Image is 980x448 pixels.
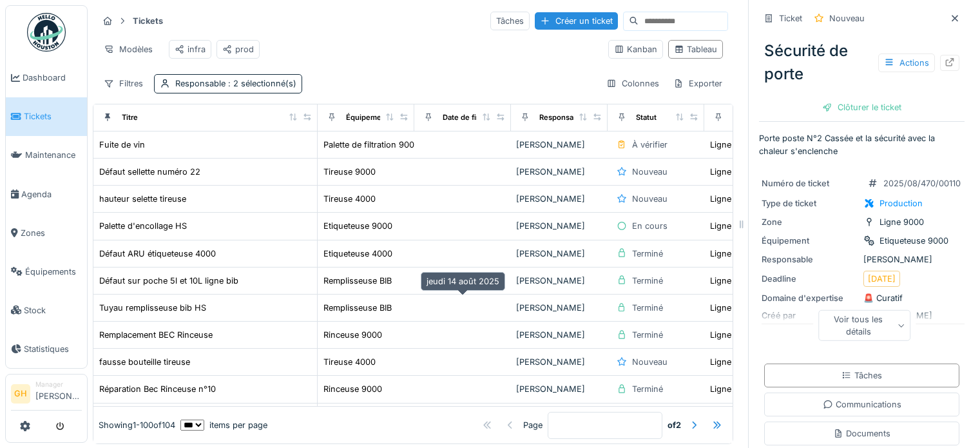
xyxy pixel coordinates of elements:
a: Tickets [6,97,87,136]
div: Colonnes [600,74,665,93]
div: Responsable [175,77,296,90]
div: Rinceuse 9000 [323,383,382,395]
div: Remplisseuse BIB [323,275,392,287]
div: [PERSON_NAME] [516,275,602,287]
span: Zones [21,227,82,239]
div: Ligne 4000 [710,193,754,205]
div: [PERSON_NAME] [762,253,962,266]
div: Production [879,197,923,209]
div: Nouveau [632,193,668,205]
div: Domaine d'expertise [762,292,858,304]
div: Terminé [632,275,663,287]
div: Manager [35,380,82,389]
span: Stock [24,304,82,317]
div: [PERSON_NAME] [516,356,602,368]
div: fausse bouteille tireuse [99,356,190,368]
span: Statistiques [24,343,82,355]
div: [PERSON_NAME] [516,166,602,178]
div: Clôturer le ticket [817,99,907,116]
strong: of 2 [668,419,681,431]
p: Porte poste N°2 Cassée et la sécurité avec la chaleur s'enclenche [759,132,965,157]
div: Exporter [668,74,728,93]
span: Agenda [21,188,82,200]
div: Date de fin prévue [443,112,508,123]
div: Défaut sur poche 5l et 10L ligne bib [99,275,238,287]
div: En cours [632,220,668,232]
div: Équipement [346,112,389,123]
div: Documents [833,427,890,440]
span: Équipements [25,266,82,278]
div: Défaut ARU étiqueteuse 4000 [99,248,216,260]
div: Filtres [98,74,149,93]
div: Ligne BIB [710,275,746,287]
div: Ligne 4000 [710,356,754,368]
div: Ligne 4000 [710,248,754,260]
div: Deadline [762,273,858,285]
a: Maintenance [6,136,87,175]
div: 🚨 Curatif [762,292,962,304]
li: [PERSON_NAME] [35,380,82,407]
div: jeudi 14 août 2025 [421,272,505,291]
div: Responsable [762,253,858,266]
a: Stock [6,291,87,329]
div: Kanban [614,43,657,55]
div: Responsable [539,112,584,123]
div: Type de ticket [762,197,858,209]
div: Communications [823,398,901,411]
div: Nouveau [829,12,865,24]
strong: Tickets [128,15,168,27]
div: Ligne 9000 [710,139,754,151]
div: [PERSON_NAME] [516,302,602,314]
div: Palette de filtration 9000 [323,139,419,151]
div: [PERSON_NAME] [516,220,602,232]
div: Fuite de vin [99,139,145,151]
div: Tireuse 4000 [323,193,376,205]
div: Ligne 9000 [710,166,754,178]
div: Équipement [762,235,858,247]
div: Titre [122,112,138,123]
div: Terminé [632,248,663,260]
div: 2025/08/470/00110 [883,177,961,190]
div: Ligne 9000 [879,216,924,228]
div: Tableau [674,43,717,55]
div: Ligne 9000 [710,329,754,341]
div: Etiqueteuse 9000 [323,220,392,232]
div: Showing 1 - 100 of 104 [99,419,175,431]
div: [PERSON_NAME] [516,248,602,260]
div: Nouveau [632,356,668,368]
div: À vérifier [632,139,668,151]
img: Badge_color-CXgf-gQk.svg [27,13,66,52]
a: Zones [6,213,87,252]
div: Rinceuse 9000 [323,329,382,341]
li: GH [11,384,30,404]
div: Ligne BIB [710,302,746,314]
div: Terminé [632,329,663,341]
div: Page [523,419,543,431]
div: [PERSON_NAME] [516,193,602,205]
div: Palette d'encollage HS [99,220,187,232]
div: Ligne 9000 [710,383,754,395]
span: Tickets [24,110,82,122]
div: [PERSON_NAME] [516,329,602,341]
span: : 2 sélectionné(s) [226,79,296,88]
span: Maintenance [25,149,82,161]
a: Agenda [6,175,87,213]
div: Réparation Bec Rinceuse n°10 [99,383,216,395]
div: [PERSON_NAME] [516,139,602,151]
div: items per page [180,419,267,431]
a: Dashboard [6,59,87,97]
div: hauteur selette tireuse [99,193,186,205]
a: Équipements [6,252,87,291]
div: [PERSON_NAME] [516,383,602,395]
div: Voir tous les détails [818,309,911,340]
div: Numéro de ticket [762,177,858,190]
div: Tireuse 9000 [323,166,376,178]
div: Tâches [841,369,882,382]
div: Nouveau [632,166,668,178]
a: GH Manager[PERSON_NAME] [11,380,82,411]
div: [DATE] [868,273,896,285]
div: prod [222,43,254,55]
div: Terminé [632,383,663,395]
div: Etiqueteuse 9000 [879,235,948,247]
div: Ligne 9000 [710,220,754,232]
